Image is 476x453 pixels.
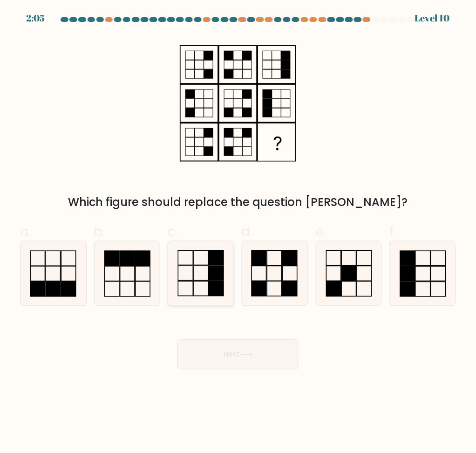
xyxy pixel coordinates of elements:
div: 2:05 [26,11,45,25]
div: Which figure should replace the question [PERSON_NAME]? [26,194,450,211]
span: c. [168,222,178,240]
span: b. [94,222,105,240]
button: Next [177,340,299,370]
span: a. [20,222,31,240]
div: Level 10 [415,11,450,25]
span: e. [316,222,326,240]
span: d. [242,222,253,240]
span: f. [389,222,396,240]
